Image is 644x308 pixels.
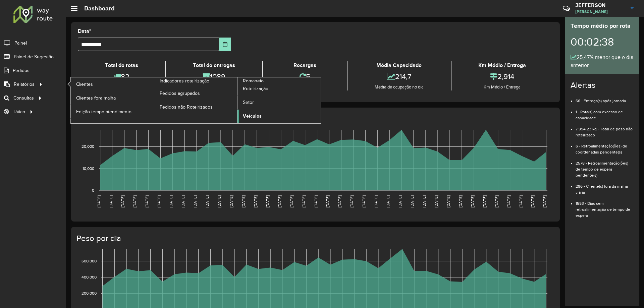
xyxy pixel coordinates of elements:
div: Tempo médio por rota [571,21,634,30]
a: Indicadores roteirização [71,77,237,123]
a: Veículos [237,110,321,123]
div: 00:02:38 [571,30,634,53]
text: [DATE] [265,195,270,207]
text: [DATE] [205,195,209,207]
div: Total de rotas [79,61,163,69]
text: 200,000 [82,291,97,296]
text: [DATE] [446,195,450,207]
text: [DATE] [97,195,101,207]
text: [DATE] [169,195,173,207]
text: 400,000 [82,275,97,279]
li: 2578 - Retroalimentação(ões) de tempo de espera pendente(s) [576,155,634,178]
span: Veículos [243,113,262,120]
text: [DATE] [120,195,125,207]
text: [DATE] [314,195,318,207]
a: Contato Rápido [559,1,574,16]
label: Data [78,27,91,35]
text: [DATE] [325,195,330,207]
span: Relatórios [14,81,35,88]
div: 5 [265,69,345,84]
text: [DATE] [157,195,161,207]
span: Romaneio [243,77,264,84]
text: [DATE] [350,195,354,207]
span: Clientes [76,81,93,88]
span: Tático [13,108,25,115]
span: Edição tempo atendimento [76,108,131,115]
h4: Alertas [571,80,634,90]
text: [DATE] [506,195,511,207]
span: Pedidos agrupados [160,90,200,97]
text: [DATE] [362,195,366,207]
h2: Dashboard [77,5,115,12]
text: [DATE] [422,195,426,207]
span: Clientes fora malha [76,95,116,102]
text: [DATE] [519,195,523,207]
text: [DATE] [109,195,113,207]
li: 1 - Rota(s) com excesso de capacidade [576,104,634,121]
text: [DATE] [289,195,294,207]
li: 296 - Cliente(s) fora da malha viária [576,178,634,195]
div: 82 [79,69,163,84]
h4: Peso por dia [76,234,553,243]
a: Clientes fora malha [71,91,154,105]
text: [DATE] [482,195,487,207]
span: Painel [14,40,27,47]
text: [DATE] [302,195,306,207]
text: [DATE] [542,195,547,207]
text: [DATE] [253,195,258,207]
div: Recargas [265,61,345,69]
li: 1553 - Dias sem retroalimentação de tempo de espera [576,195,634,219]
text: 10,000 [83,166,94,171]
div: Km Médio / Entrega [453,84,551,90]
div: 1089 [167,69,260,84]
div: 214,7 [349,69,449,84]
a: Setor [237,96,321,109]
text: [DATE] [193,195,197,207]
text: 0 [92,188,94,192]
div: 2,914 [453,69,551,84]
span: [PERSON_NAME] [575,9,626,15]
text: [DATE] [132,195,137,207]
text: 20,000 [82,144,94,149]
span: Pedidos [13,67,30,74]
div: Total de entregas [167,61,260,69]
a: Pedidos não Roteirizados [154,100,237,114]
span: Pedidos não Roteirizados [160,104,213,111]
text: [DATE] [374,195,378,207]
span: Roteirização [243,85,268,92]
span: Indicadores roteirização [160,77,209,84]
a: Romaneio [154,77,321,123]
text: [DATE] [458,195,463,207]
text: [DATE] [434,195,438,207]
span: Consultas [13,95,34,102]
text: [DATE] [410,195,414,207]
a: Edição tempo atendimento [71,105,154,118]
text: [DATE] [386,195,390,207]
text: [DATE] [470,195,475,207]
text: [DATE] [145,195,149,207]
button: Choose Date [219,38,231,51]
a: Clientes [71,77,154,91]
span: Setor [243,99,254,106]
text: [DATE] [229,195,233,207]
a: Roteirização [237,82,321,96]
text: [DATE] [277,195,282,207]
text: [DATE] [337,195,342,207]
text: [DATE] [398,195,402,207]
li: 6 - Retroalimentação(ões) de coordenadas pendente(s) [576,138,634,155]
text: [DATE] [241,195,246,207]
text: 600,000 [82,259,97,263]
div: 25,47% menor que o dia anterior [571,53,634,69]
text: [DATE] [494,195,499,207]
h3: JEFFERSON [575,2,626,8]
div: Média Capacidade [349,61,449,69]
text: [DATE] [530,195,535,207]
a: Pedidos agrupados [154,86,237,100]
div: Km Médio / Entrega [453,61,551,69]
li: 66 - Entrega(s) após jornada [576,93,634,104]
li: 7.994,23 kg - Total de peso não roteirizado [576,121,634,138]
text: [DATE] [217,195,221,207]
span: Painel de Sugestão [14,53,54,60]
text: [DATE] [181,195,185,207]
div: Média de ocupação no dia [349,84,449,90]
